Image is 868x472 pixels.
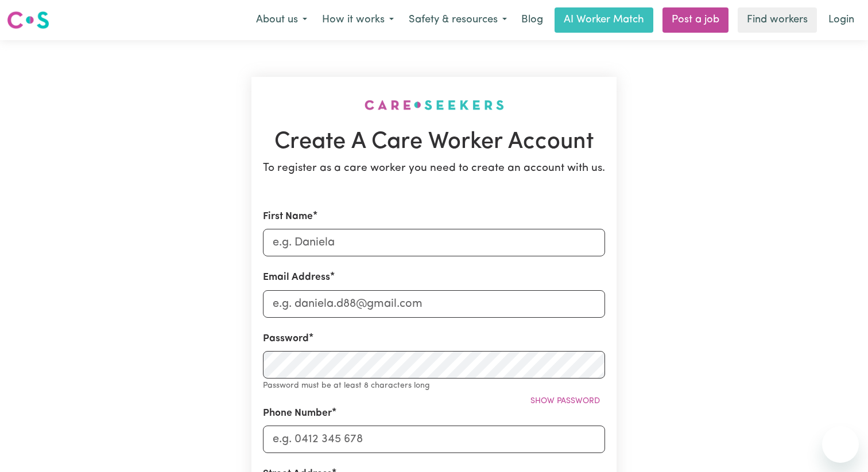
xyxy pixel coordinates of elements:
[263,290,605,318] input: e.g. daniela.d88@gmail.com
[263,128,605,156] h1: Create A Care Worker Account
[263,270,330,285] label: Email Address
[821,7,861,33] a: Login
[263,331,309,346] label: Password
[7,7,49,33] a: Careseekers logo
[662,7,728,33] a: Post a job
[514,7,550,33] a: Blog
[7,10,49,30] img: Careseekers logo
[263,161,605,177] p: To register as a care worker you need to create an account with us.
[401,8,514,32] button: Safety & resources
[263,381,430,390] small: Password must be at least 8 characters long
[525,392,605,410] button: Show password
[530,397,600,405] span: Show password
[263,426,605,453] input: e.g. 0412 345 678
[263,406,332,421] label: Phone Number
[555,7,653,33] a: AI Worker Match
[263,209,313,224] label: First Name
[315,8,401,32] button: How it works
[822,426,859,463] iframe: Button to launch messaging window
[263,229,605,256] input: e.g. Daniela
[738,7,817,33] a: Find workers
[249,8,315,32] button: About us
